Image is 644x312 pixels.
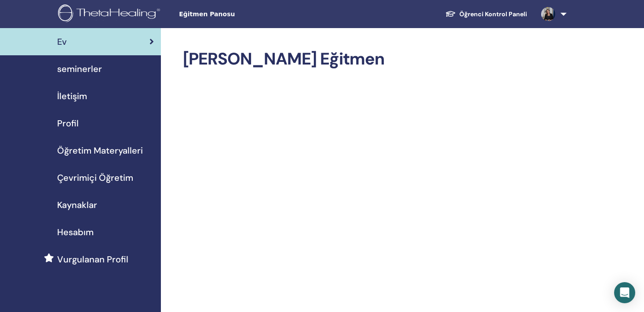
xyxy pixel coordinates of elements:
span: seminerler [57,62,102,75]
span: Hesabım [57,226,94,239]
span: Profil [57,117,79,130]
img: logo.png [58,4,163,24]
img: default.jpg [541,7,555,21]
span: Ev [57,35,67,48]
a: Öğrenci Kontrol Paneli [438,6,534,22]
span: Çevrimiçi Öğretim [57,171,133,184]
span: İletişim [57,90,87,103]
span: Eğitmen Panosu [179,10,311,19]
span: Öğretim Materyalleri [57,144,143,157]
span: Kaynaklar [57,198,97,212]
h2: [PERSON_NAME] Eğitmen [183,49,565,69]
div: Open Intercom Messenger [614,282,635,303]
img: graduation-cap-white.svg [445,10,456,18]
span: Vurgulanan Profil [57,253,128,266]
